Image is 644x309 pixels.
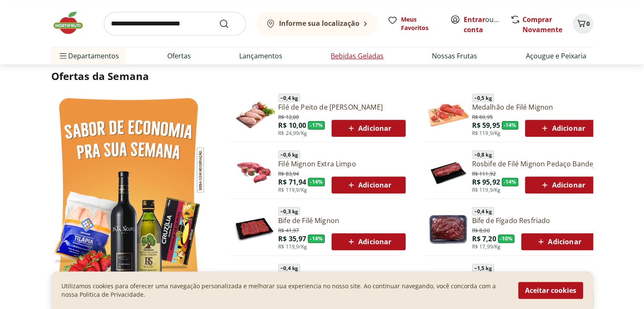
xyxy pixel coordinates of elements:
span: ~ 0,5 kg [472,94,494,102]
span: R$ 59,95 [472,121,500,130]
img: Principal [428,152,469,192]
span: R$ 24,99/Kg [278,130,307,137]
button: Adicionar [332,120,406,137]
a: Entrar [464,15,485,24]
button: Adicionar [521,233,595,250]
img: Principal [234,265,275,306]
a: Criar conta [464,15,510,34]
img: Filé Mignon Extra Limpo [234,152,275,192]
button: Adicionar [332,233,406,250]
button: Adicionar [525,177,599,193]
a: Bife de Filé Mignon [278,216,406,225]
span: R$ 10,00 [278,121,306,130]
a: Filé Mignon Extra Limpo [278,159,406,168]
button: Adicionar [332,177,406,193]
span: R$ 8,00 [472,226,490,234]
a: Comprar Novamente [522,15,562,34]
b: Informe sua localização [279,19,359,28]
img: Filé de Peito de Frango Resfriado [234,95,275,135]
a: Ofertas [167,51,191,61]
a: Açougue e Peixaria [525,51,586,61]
h2: Ofertas da Semana [51,69,593,83]
a: Medalhão de Filé Mignon [472,102,600,112]
img: Principal [234,208,275,249]
a: Bife de Fígado Resfriado [472,216,596,225]
span: R$ 119,9/Kg [278,187,307,193]
span: R$ 71,94 [278,177,306,187]
span: ~ 0,4 kg [278,264,300,272]
img: Ver todos [51,90,206,296]
button: Informe sua localização [256,12,377,36]
span: ou [464,14,501,35]
span: ~ 0,4 kg [278,94,300,102]
span: Meus Favoritos [401,15,440,32]
span: R$ 95,92 [472,177,500,187]
span: Adicionar [539,180,585,190]
span: - 14 % [502,178,519,186]
span: R$ 119,9/Kg [472,130,501,137]
span: ~ 0,4 kg [472,207,494,215]
span: - 17 % [308,121,325,130]
span: ~ 1,5 kg [472,264,494,272]
button: Carrinho [573,14,593,34]
span: - 14 % [308,235,325,243]
span: R$ 83,94 [278,169,299,177]
span: - 14 % [308,178,325,186]
span: - 14 % [502,121,519,130]
span: Adicionar [346,123,391,133]
input: search [104,12,246,36]
a: Rosbife de Filé Mignon Pedaço Bandeja [472,159,600,168]
img: Hortifruti [51,10,94,36]
span: R$ 111,92 [472,169,496,177]
span: R$ 119,9/Kg [472,187,501,193]
span: R$ 41,97 [278,226,299,234]
span: ~ 0,3 kg [278,207,300,215]
span: Adicionar [539,123,585,133]
button: Adicionar [525,120,599,137]
img: Principal [428,265,469,306]
span: Departamentos [58,46,119,66]
span: Adicionar [346,180,391,190]
span: R$ 35,97 [278,234,306,243]
img: Bife de Fígado Resfriado [428,208,469,249]
span: ~ 0,8 kg [472,150,494,159]
button: Menu [58,46,68,66]
a: Nossas Frutas [432,51,477,61]
span: R$ 7,20 [472,234,496,243]
span: ~ 0,6 kg [278,150,300,159]
button: Aceitar cookies [518,282,583,299]
a: Lançamentos [239,51,282,61]
a: Meus Favoritos [387,15,440,32]
span: Adicionar [346,237,391,247]
span: R$ 119,9/Kg [278,243,307,250]
span: R$ 69,95 [472,112,493,121]
a: Filé de Peito de [PERSON_NAME] [278,102,406,112]
span: R$ 17,99/Kg [472,243,501,250]
span: Adicionar [536,237,581,247]
span: R$ 12,00 [278,112,299,121]
a: Bebidas Geladas [331,51,384,61]
span: - 10 % [498,235,515,243]
button: Submit Search [219,19,239,29]
span: 0 [586,19,590,28]
p: Utilizamos cookies para oferecer uma navegação personalizada e melhorar sua experiencia no nosso ... [61,282,508,299]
